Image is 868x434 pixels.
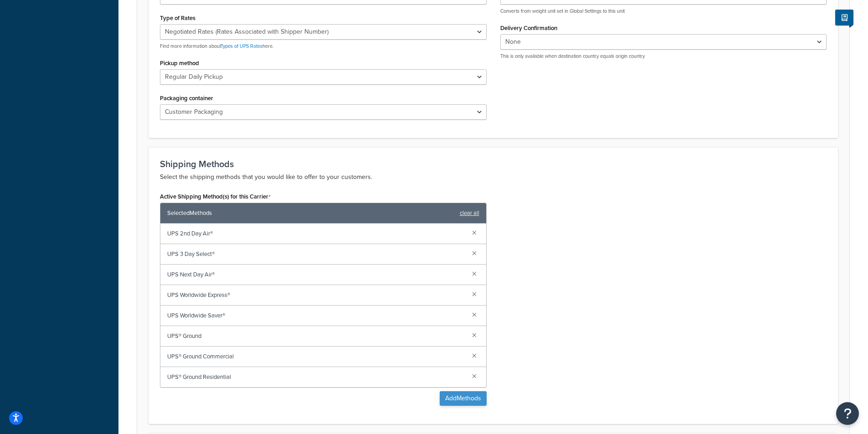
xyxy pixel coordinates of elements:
p: Converts from weight unit set in Global Settings to this unit [500,8,827,15]
span: UPS Worldwide Express® [167,289,465,301]
span: Selected Methods [167,207,455,220]
label: Packaging container [160,95,213,102]
span: UPS® Ground Residential [167,371,465,383]
span: UPS® Ground Commercial [167,350,465,363]
a: Types of UPS Rates [221,42,262,50]
button: Open Resource Center [836,402,859,425]
label: Type of Rates [160,15,195,21]
label: Active Shipping Method(s) for this Carrier [160,193,271,200]
span: UPS Next Day Air® [167,268,465,281]
p: Find more information about here. [160,43,487,50]
span: UPS 3 Day Select® [167,248,465,260]
p: Select the shipping methods that you would like to offer to your customers. [160,172,827,183]
label: Pickup method [160,60,199,66]
button: Show Help Docs [835,10,853,26]
span: UPS® Ground [167,330,465,342]
a: clear all [460,207,479,220]
span: UPS Worldwide Saver® [167,309,465,322]
button: AddMethods [440,391,487,406]
p: This is only available when destination country equals origin country [500,53,827,60]
label: Delivery Confirmation [500,25,557,31]
span: UPS 2nd Day Air® [167,227,465,240]
h3: Shipping Methods [160,159,827,169]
